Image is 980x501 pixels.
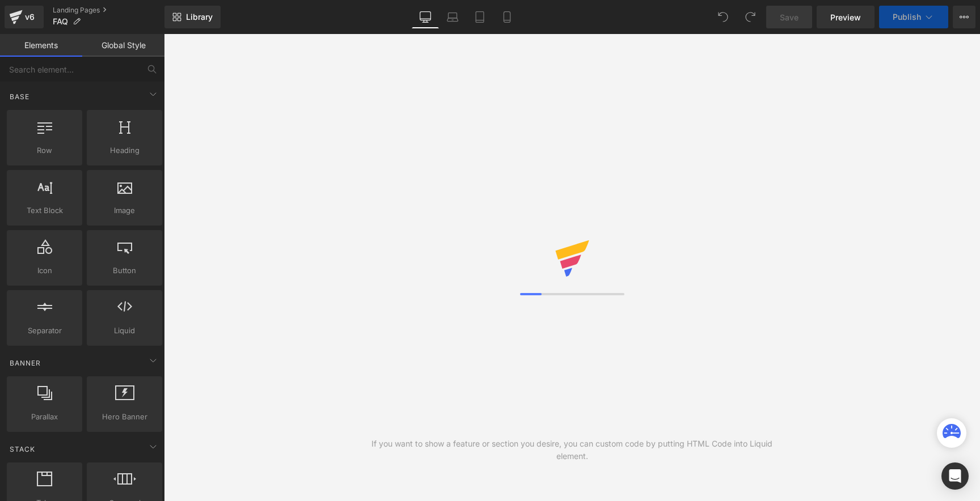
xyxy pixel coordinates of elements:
button: Publish [879,6,948,28]
span: Preview [830,11,861,23]
button: Redo [739,6,762,28]
span: Button [90,265,159,277]
span: Base [9,91,31,102]
span: Text Block [10,205,79,216]
a: Preview [817,6,875,28]
div: If you want to show a feature or section you desire, you can custom code by putting HTML Code int... [368,438,776,462]
button: More [953,6,975,28]
button: Undo [712,6,734,28]
span: Separator [10,325,79,337]
span: FAQ [53,17,68,26]
span: Hero Banner [90,411,159,423]
span: Heading [90,145,159,156]
span: Publish [893,12,921,22]
span: Stack [9,444,36,455]
a: Global Style [82,34,164,57]
span: Library [186,12,213,22]
span: Image [90,205,159,216]
a: New Library [164,6,221,28]
a: Desktop [412,6,439,28]
span: Parallax [10,411,79,423]
span: Liquid [90,325,159,337]
a: Tablet [466,6,493,28]
a: Landing Pages [53,6,164,15]
span: Save [780,11,799,23]
a: Laptop [439,6,466,28]
span: Row [10,145,79,156]
a: v6 [5,6,44,28]
span: Icon [10,265,79,277]
div: Open Intercom Messenger [941,462,969,490]
a: Mobile [493,6,521,28]
span: Banner [9,358,42,368]
div: v6 [23,10,37,24]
